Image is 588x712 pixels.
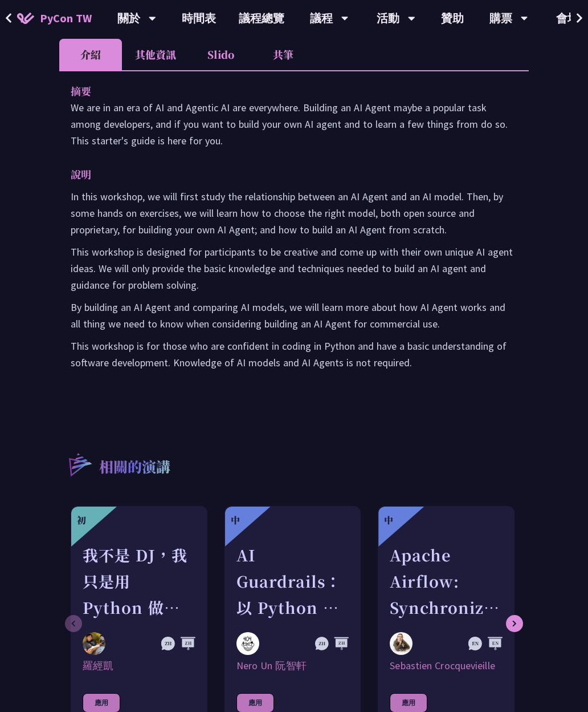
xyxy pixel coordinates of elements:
[99,456,170,479] p: 相關的演講
[390,542,503,621] div: Apache Airflow: Synchronizing Datasets across Multiple instances
[122,39,189,70] li: 其他資訊
[71,338,517,371] p: This workshop is for those who are confident in coding in Python and have a basic understanding o...
[83,632,105,655] img: 羅經凱
[71,299,517,332] p: By building an AI Agent and comparing AI models, we will learn more about how AI Agent works and ...
[71,188,517,238] p: In this workshop, we will first study the relationship between an AI Agent and an AI model. Then,...
[236,632,259,655] img: Nero Un 阮智軒
[236,542,349,621] div: AI Guardrails：以 Python 構建企業級 LLM 安全防護策略
[71,244,517,293] p: This workshop is designed for participants to be creative and come up with their own unique AI ag...
[83,542,195,621] div: 我不是 DJ，我只是用 Python 做了一個會聽歌的工具
[52,436,107,492] img: r3.8d01567.svg
[71,166,495,183] p: 說明
[6,4,103,33] a: PyCon TW
[77,513,86,527] div: 初
[71,83,495,99] p: 摘要
[390,632,413,655] img: Sebastien Crocquevieille
[189,39,252,70] li: Slido
[83,659,195,673] div: 羅經凱
[40,10,92,27] span: PyCon TW
[17,13,34,24] img: Home icon of PyCon TW 2025
[236,659,349,673] div: Nero Un 阮智軒
[71,99,517,149] p: We are in an era of AI and Agentic AI are everywhere. Building an AI Agent maybe a popular task a...
[252,39,315,70] li: 共筆
[231,513,240,527] div: 中
[59,39,122,70] li: 介紹
[384,513,393,527] div: 中
[390,659,503,673] div: Sebastien Crocquevieille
